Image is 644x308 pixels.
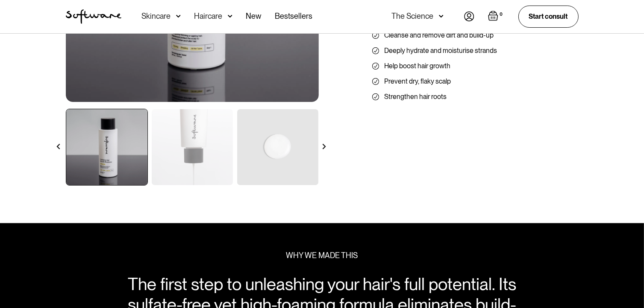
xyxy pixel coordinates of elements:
a: Open empty cart [488,11,505,23]
img: arrow down [228,12,232,20]
div: Skincare [142,12,171,20]
img: arrow right [321,144,327,149]
li: Prevent dry, flaky scalp [372,77,575,86]
li: Help boost hair growth [372,62,575,70]
li: Deeply hydrate and moisturise strands [372,46,575,55]
li: Strengthen hair roots [372,93,575,101]
img: arrow down [176,12,181,20]
li: Cleanse and remove dirt and build-up [372,31,575,40]
img: arrow down [439,12,444,20]
div: The Science [392,12,434,20]
div: Haircare [194,12,223,20]
div: 0 [498,11,505,18]
img: arrow left [56,144,61,149]
div: WHY WE MADE THIS [286,251,358,260]
img: Software Logo [66,9,121,24]
a: Start consult [518,6,579,27]
a: home [66,9,121,24]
